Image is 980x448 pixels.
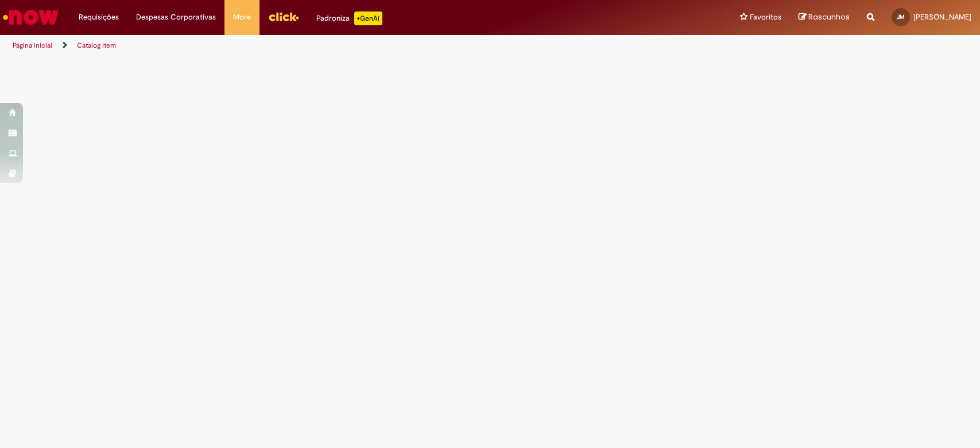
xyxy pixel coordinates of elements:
[316,11,382,25] div: Padroniza
[9,35,645,56] ul: Trilhas de página
[897,13,905,21] span: JM
[77,41,116,50] a: Catalog Item
[13,41,52,50] a: Página inicial
[136,11,216,23] span: Despesas Corporativas
[79,11,119,23] span: Requisições
[913,12,971,22] span: [PERSON_NAME]
[799,12,850,23] a: Rascunhos
[750,11,781,23] span: Favoritos
[1,6,60,29] img: ServiceNow
[808,11,850,22] span: Rascunhos
[268,8,299,25] img: click_logo_yellow_360x200.png
[233,11,251,23] span: More
[354,11,382,25] p: +GenAi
